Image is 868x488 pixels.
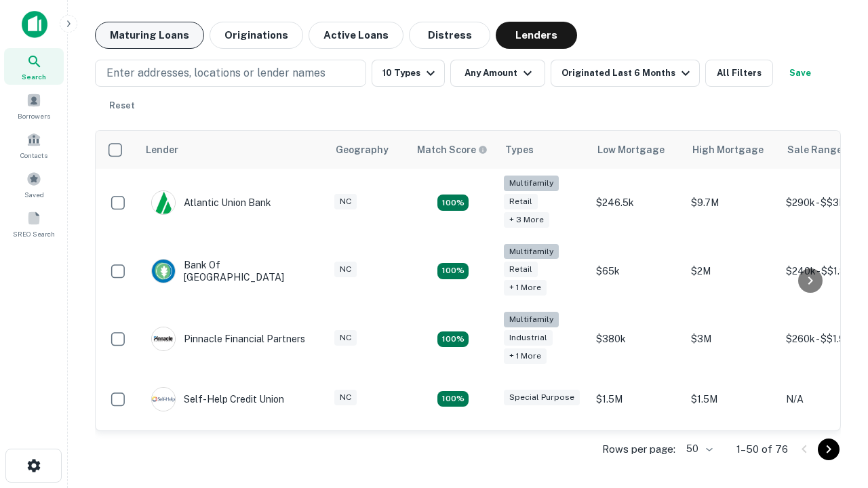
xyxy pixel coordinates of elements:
td: $246.5k [589,169,684,237]
div: + 3 more [504,212,549,228]
button: Distress [409,22,490,49]
img: picture [152,260,175,283]
div: Matching Properties: 11, hasApolloMatch: undefined [437,391,469,407]
button: Lenders [496,22,577,49]
button: Active Loans [309,22,403,49]
div: Types [505,142,534,158]
img: picture [152,388,175,411]
div: Originated Last 6 Months [561,65,694,81]
td: $9.7M [684,169,779,237]
div: 50 [681,439,715,459]
button: Maturing Loans [95,22,204,49]
div: Multifamily [504,176,559,191]
span: Contacts [20,150,47,161]
h6: Match Score [417,142,485,157]
a: SREO Search [4,205,64,242]
button: Save your search to get updates of matches that match your search criteria. [778,60,822,87]
button: Any Amount [450,60,545,87]
div: High Mortgage [692,142,764,158]
div: Atlantic Union Bank [151,190,271,215]
td: $380k [589,305,684,373]
div: NC [334,194,357,209]
td: $1.5M [589,373,684,425]
div: Special Purpose [504,390,580,405]
a: Borrowers [4,87,64,124]
button: Go to next page [818,439,840,460]
iframe: Chat Widget [800,380,868,445]
th: Low Mortgage [589,131,684,169]
div: Lender [146,142,178,158]
div: Retail [504,262,538,277]
div: Geography [336,142,389,158]
div: Matching Properties: 10, hasApolloMatch: undefined [437,195,469,211]
th: Capitalize uses an advanced AI algorithm to match your search with the best lender. The match sco... [409,131,497,169]
div: Self-help Credit Union [151,387,284,411]
div: + 1 more [504,348,547,364]
button: Enter addresses, locations or lender names [95,60,366,87]
td: $1.5M [684,373,779,425]
span: Borrowers [18,110,50,121]
img: capitalize-icon.png [22,11,47,38]
div: Multifamily [504,244,559,260]
a: Search [4,48,64,85]
div: + 1 more [504,280,547,296]
img: picture [152,191,175,214]
div: Multifamily [504,312,559,327]
div: NC [334,262,357,277]
button: Reset [100,92,144,119]
div: NC [334,390,357,405]
th: Geography [328,131,409,169]
th: Types [497,131,589,169]
img: picture [152,327,175,350]
div: Low Mortgage [597,142,665,158]
button: All Filters [705,60,773,87]
div: Matching Properties: 17, hasApolloMatch: undefined [437,263,469,279]
a: Saved [4,166,64,203]
a: Contacts [4,127,64,163]
th: High Mortgage [684,131,779,169]
td: $3M [684,305,779,373]
button: 10 Types [372,60,445,87]
th: Lender [138,131,328,169]
button: Originations [210,22,303,49]
span: Saved [24,189,44,200]
span: Search [22,71,46,82]
div: Matching Properties: 13, hasApolloMatch: undefined [437,331,469,348]
div: Sale Range [787,142,842,158]
p: Enter addresses, locations or lender names [106,65,325,81]
span: SREO Search [13,228,55,239]
div: Bank Of [GEOGRAPHIC_DATA] [151,259,314,283]
div: Industrial [504,330,553,346]
div: NC [334,330,357,346]
div: Retail [504,194,538,209]
button: Originated Last 6 Months [551,60,700,87]
div: Capitalize uses an advanced AI algorithm to match your search with the best lender. The match sco... [417,142,488,157]
td: $65k [589,237,684,306]
td: $2M [684,237,779,306]
p: 1–50 of 76 [736,441,788,457]
div: Pinnacle Financial Partners [151,327,305,351]
p: Rows per page: [602,441,675,457]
